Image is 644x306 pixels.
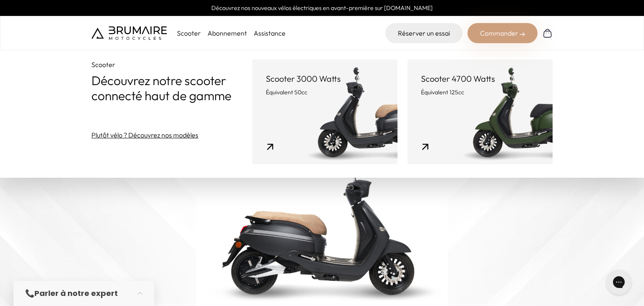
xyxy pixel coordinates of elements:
[208,29,247,37] a: Abonnement
[543,28,553,38] img: Panier
[421,88,539,96] p: Équivalent 125cc
[91,60,252,70] p: Scooter
[91,26,167,40] img: Brumaire Motocycles
[602,267,636,298] iframe: Gorgias live chat messenger
[408,60,553,164] a: Scooter 4700 Watts Équivalent 125cc
[254,29,286,37] a: Assistance
[385,23,462,43] a: Réserver un essai
[266,88,384,96] p: Équivalent 50cc
[520,32,525,37] img: right-arrow-2.png
[421,73,539,85] p: Scooter 4700 Watts
[266,73,384,85] p: Scooter 3000 Watts
[91,73,252,103] p: Découvrez notre scooter connecté haut de gamme
[177,28,201,38] p: Scooter
[467,23,538,43] div: Commander
[252,60,397,164] a: Scooter 3000 Watts Équivalent 50cc
[91,130,198,140] a: Plutôt vélo ? Découvrez nos modèles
